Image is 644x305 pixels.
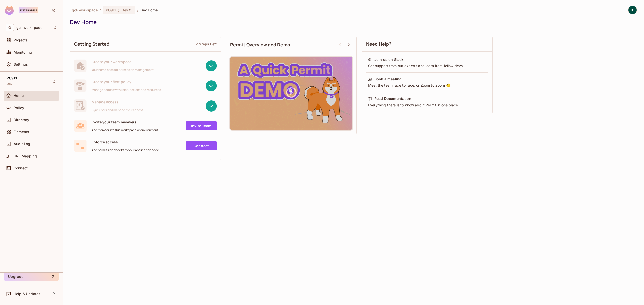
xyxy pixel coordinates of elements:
[118,8,120,12] span: :
[6,24,14,31] span: G
[92,59,154,64] span: Create your workspace
[14,38,28,42] span: Projects
[92,108,143,112] span: Sync users and manage their access
[374,77,402,82] div: Book a meeting
[7,76,17,80] span: PG911
[14,50,32,54] span: Monitoring
[72,8,98,12] span: the active workspace
[70,18,634,26] div: Dev Home
[19,7,38,13] div: Enterprise
[92,140,159,144] span: Enforce access
[368,63,487,68] div: Get support from out experts and learn from fellow devs
[14,154,37,158] span: URL Mapping
[92,128,158,132] span: Add members to this workspace or environment
[122,8,128,12] span: Dev
[230,42,290,48] span: Permit Overview and Demo
[92,148,159,152] span: Add permission checks to your application code
[7,82,12,86] span: Dev
[92,99,143,104] span: Manage access
[92,79,161,84] span: Create your first policy
[92,120,158,124] span: Invite your team members
[14,94,24,98] span: Home
[14,118,29,122] span: Directory
[196,42,217,46] div: 2 Steps Left
[14,62,28,66] span: Settings
[5,6,14,15] img: SReyMgAAAABJRU5ErkJggg==
[14,292,41,296] span: Help & Updates
[92,68,154,72] span: Your home base for permission management
[14,142,30,146] span: Audit Log
[106,8,116,12] span: PG911
[186,141,217,150] a: Connect
[4,273,59,281] button: Upgrade
[374,96,411,101] div: Read Documentation
[374,57,404,62] div: Join us on Slack
[186,121,217,130] a: Invite Team
[137,8,138,12] li: /
[14,130,29,134] span: Elements
[140,8,158,12] span: Dev Home
[366,41,392,47] span: Need Help?
[100,8,101,12] li: /
[14,166,28,170] span: Connect
[16,26,42,30] span: Workspace: gcl-workspace
[14,106,24,110] span: Policy
[368,83,487,88] div: Meet the team face to face, or Zoom to Zoom 😉
[74,41,109,47] span: Getting Started
[628,6,637,14] img: mathieu h
[92,88,161,92] span: Manage access with roles, actions and resources
[368,103,487,108] div: Everything there is to know about Permit in one place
